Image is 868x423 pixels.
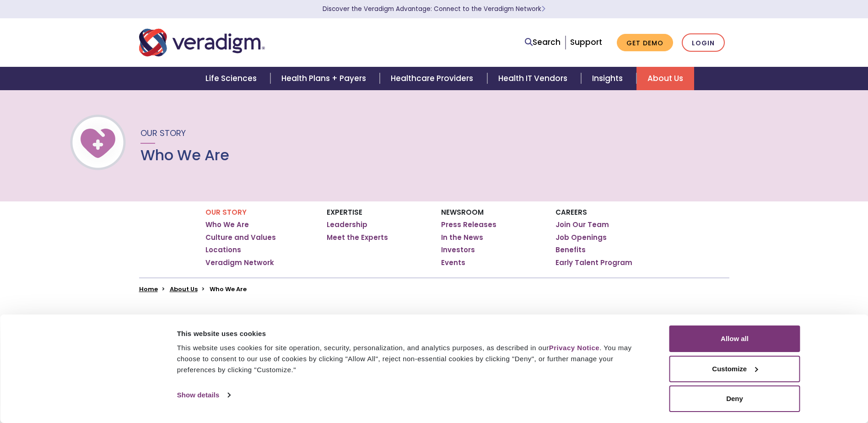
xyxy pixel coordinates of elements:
[617,34,673,52] a: Get Demo
[541,5,545,13] span: Learn More
[487,67,581,90] a: Health IT Vendors
[327,220,367,229] a: Leadership
[555,258,632,267] a: Early Talent Program
[441,245,475,255] a: Investors
[555,220,609,229] a: Join Our Team
[669,356,800,382] button: Customize
[139,285,158,293] a: Home
[549,344,599,352] a: Privacy Notice
[177,328,649,339] div: This website uses cookies
[441,220,496,229] a: Press Releases
[140,127,186,139] span: Our Story
[365,313,456,336] em: Insightfully
[525,36,561,49] a: Search
[380,67,487,90] a: Healthcare Providers
[205,245,241,255] a: Locations
[636,67,694,90] a: About Us
[555,233,607,242] a: Job Openings
[570,37,602,48] a: Support
[205,220,249,229] a: Who We Are
[177,388,230,402] a: Show details
[323,5,545,13] a: Discover the Veradigm Advantage: Connect to the Veradigm NetworkLearn More
[441,233,483,242] a: In the News
[581,67,636,90] a: Insights
[194,67,270,90] a: Life Sciences
[669,325,800,352] button: Allow all
[170,285,198,293] a: About Us
[669,385,800,412] button: Deny
[327,233,388,242] a: Meet the Experts
[270,67,380,90] a: Health Plans + Payers
[205,233,276,242] a: Culture and Values
[140,146,229,164] h1: Who We Are
[139,27,265,58] img: Veradigm logo
[555,245,586,255] a: Benefits
[441,258,465,267] a: Events
[205,258,274,267] a: Veradigm Network
[177,342,649,375] div: This website uses cookies for site operation, security, personalization, and analytics purposes, ...
[682,33,725,52] a: Login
